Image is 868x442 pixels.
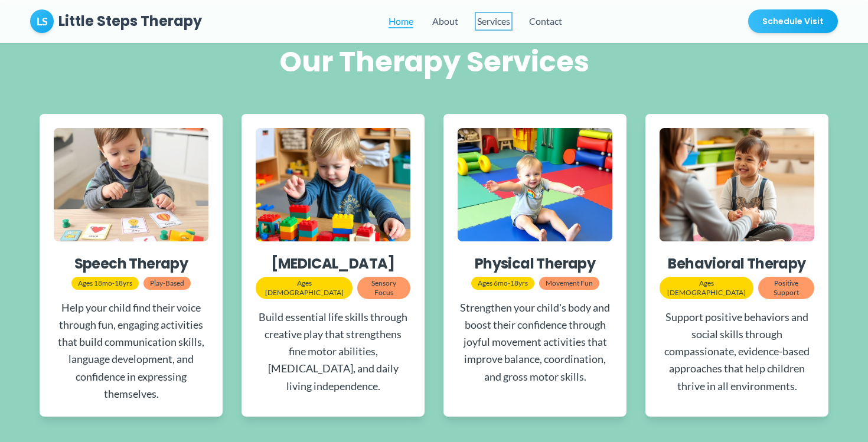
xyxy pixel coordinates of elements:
button: About [432,14,458,28]
div: Ages 6mo-18yrs [471,277,534,290]
p: Strengthen your child's body and boost their confidence through joyful movement activities that i... [458,299,612,385]
h3: [MEDICAL_DATA] [256,254,410,273]
a: Home [389,14,413,28]
p: Build essential life skills through creative play that strengthens fine motor abilities, [MEDICAL... [256,309,410,395]
p: Support positive behaviors and social skills through compassionate, evidence-based approaches tha... [660,309,814,395]
span: LS [37,13,48,30]
h1: Little Steps Therapy [58,12,202,31]
div: Ages 18mo-18yrs [71,277,139,290]
div: Ages [DEMOGRAPHIC_DATA] [256,277,353,299]
p: Help your child find their voice through fun, engaging activities that build communication skills... [54,299,208,403]
div: Movement Fun [539,277,599,290]
img: Child participating in physical therapy exercises with colorful equipment and mats [458,128,612,241]
div: Ages [DEMOGRAPHIC_DATA] [660,277,753,299]
button: Schedule Visit [748,9,838,33]
div: Positive Support [758,277,814,299]
div: Sensory Focus [357,277,410,299]
img: Child practicing speech therapy with colorful communication cards and toys [54,128,208,241]
div: Play-Based [143,277,191,290]
button: Services [477,14,510,28]
a: LSLittle Steps Therapy [30,9,202,33]
button: Contact [529,14,562,28]
img: Child engaged in occupational therapy activities with building blocks and fine motor skills toys [256,128,410,241]
h3: Speech Therapy [54,254,208,273]
img: Child in behavioral therapy session with therapist using positive reinforcement activities [660,128,814,241]
h3: Physical Therapy [458,254,612,273]
h2: Our Therapy Services [40,48,828,76]
h3: Behavioral Therapy [660,254,814,273]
